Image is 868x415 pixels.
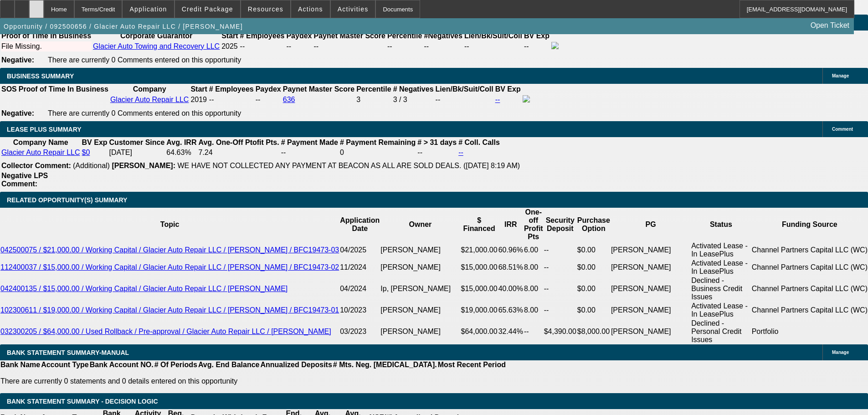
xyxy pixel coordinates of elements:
[380,241,460,259] td: [PERSON_NAME]
[524,41,550,51] td: --
[154,360,198,369] th: # Of Periods
[73,162,110,169] span: (Additional)
[498,259,524,276] td: 68.51%
[333,360,437,369] th: # Mts. Neg. [MEDICAL_DATA].
[691,208,751,241] th: Status
[48,56,241,64] span: There are currently 0 Comments entered on this opportunity
[691,319,751,344] td: Declined - Personal Credit Issues
[495,96,500,103] a: --
[691,259,751,276] td: Activated Lease - In LeasePlus
[1,109,34,117] b: Negative:
[436,85,493,93] b: Lien/Bk/Suit/Coll
[461,259,498,276] td: $15,000.00
[461,208,498,241] th: $ Financed
[175,0,240,18] button: Credit Package
[544,208,577,241] th: Security Deposit
[110,96,189,103] a: Glacier Auto Repair LLC
[464,41,523,51] td: --
[0,328,331,335] a: 032300205 / $64,000.00 / Used Rollback / Pre-approval / Glacier Auto Repair LLC / [PERSON_NAME]
[544,302,577,319] td: --
[751,259,868,276] td: Channel Partners Capital LLC (WC)
[338,5,369,13] span: Activities
[544,259,577,276] td: --
[339,241,380,259] td: 04/2025
[313,42,385,51] div: --
[691,302,751,319] td: Activated Lease - In LeasePlus
[248,5,283,13] span: Resources
[339,319,380,344] td: 03/2023
[339,259,380,276] td: 11/2024
[498,241,524,259] td: 60.96%
[109,148,165,157] td: [DATE]
[18,85,109,94] th: Proof of Time In Business
[387,42,422,51] div: --
[380,276,460,302] td: Ip, [PERSON_NAME]
[461,302,498,319] td: $19,000.00
[380,259,460,276] td: [PERSON_NAME]
[387,32,422,40] b: Percentile
[283,85,354,93] b: Paynet Master Score
[331,0,375,18] button: Activities
[13,138,68,146] b: Company Name
[393,96,434,104] div: 3 / 3
[240,32,285,40] b: # Employees
[577,241,611,259] td: $0.00
[577,276,611,302] td: $0.00
[461,319,498,344] td: $64,000.00
[424,32,462,40] b: #Negatives
[691,276,751,302] td: Declined - Business Credit Issues
[4,23,243,30] span: Opportunity / 092500656 / Glacier Auto Repair LLC / [PERSON_NAME]
[1,42,91,51] div: File Missing.
[339,148,416,157] td: 0
[82,149,90,156] a: $0
[256,85,281,93] b: Paydex
[551,42,559,49] img: facebook-icon.png
[751,241,868,259] td: Channel Partners Capital LLC (WC)
[458,138,500,146] b: # Coll. Calls
[190,95,207,105] td: 2019
[524,259,544,276] td: 8.00
[577,319,611,344] td: $8,000.00
[7,126,82,133] span: LEASE PLUS SUMMARY
[41,360,89,369] th: Account Type
[0,306,339,314] a: 102300611 / $19,000.00 / Working Capital / Glacier Auto Repair LLC / [PERSON_NAME] / BFC19473-01
[611,259,691,276] td: [PERSON_NAME]
[577,259,611,276] td: $0.00
[82,138,108,146] b: BV Exp
[209,96,214,103] span: --
[112,162,175,169] b: [PERSON_NAME]:
[611,319,691,344] td: [PERSON_NAME]
[393,85,434,93] b: # Negatives
[7,398,158,405] span: Bank Statement Summary - Decision Logic
[544,276,577,302] td: --
[298,5,323,13] span: Actions
[1,149,80,156] a: Glacier Auto Repair LLC
[751,319,868,344] td: Portfolio
[832,350,849,355] span: Manage
[380,319,460,344] td: [PERSON_NAME]
[286,41,312,51] td: --
[523,95,530,102] img: facebook-icon.png
[807,18,853,33] a: Open Ticket
[380,302,460,319] td: [PERSON_NAME]
[260,360,332,369] th: Annualized Deposits
[89,360,154,369] th: Bank Account NO.
[524,208,544,241] th: One-off Profit Pts
[524,241,544,259] td: 6.00
[751,208,868,241] th: Funding Source
[129,5,167,13] span: Application
[241,0,290,18] button: Resources
[356,85,391,93] b: Percentile
[832,73,849,78] span: Manage
[177,162,520,169] span: WE HAVE NOT COLLECTED ANY PAYMENT AT BEACON AS ALL ARE SOLD DEALS. ([DATE] 8:19 AM)
[339,276,380,302] td: 04/2024
[339,302,380,319] td: 10/2023
[190,85,207,93] b: Start
[611,241,691,259] td: [PERSON_NAME]
[286,32,312,40] b: Paydex
[544,319,577,344] td: $4,390.00
[182,5,233,13] span: Credit Package
[524,276,544,302] td: 8.00
[221,41,238,51] td: 2025
[198,138,279,146] b: Avg. One-Off Ptofit Pts.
